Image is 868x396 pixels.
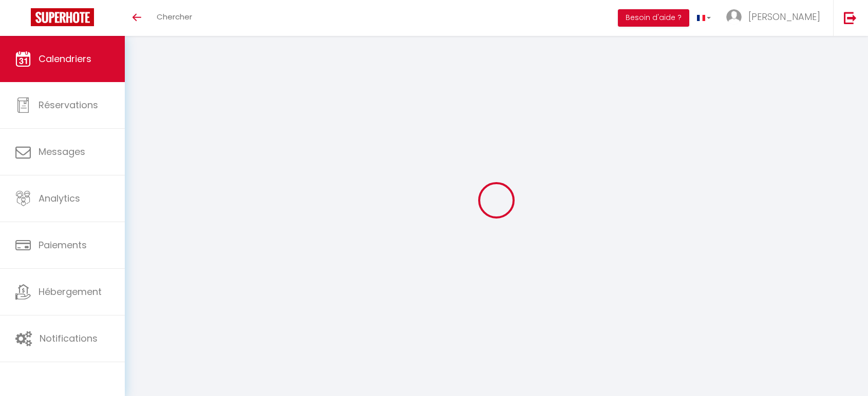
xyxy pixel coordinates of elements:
[39,239,87,251] span: Paiements
[39,285,102,298] span: Hébergement
[844,11,857,24] img: logout
[726,9,742,25] img: ...
[31,8,94,26] img: Super Booking
[39,145,85,158] span: Messages
[39,52,91,65] span: Calendriers
[39,98,98,111] span: Réservations
[40,332,98,345] span: Notifications
[39,192,80,205] span: Analytics
[618,9,689,27] button: Besoin d'aide ?
[748,10,820,23] span: [PERSON_NAME]
[157,11,192,22] span: Chercher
